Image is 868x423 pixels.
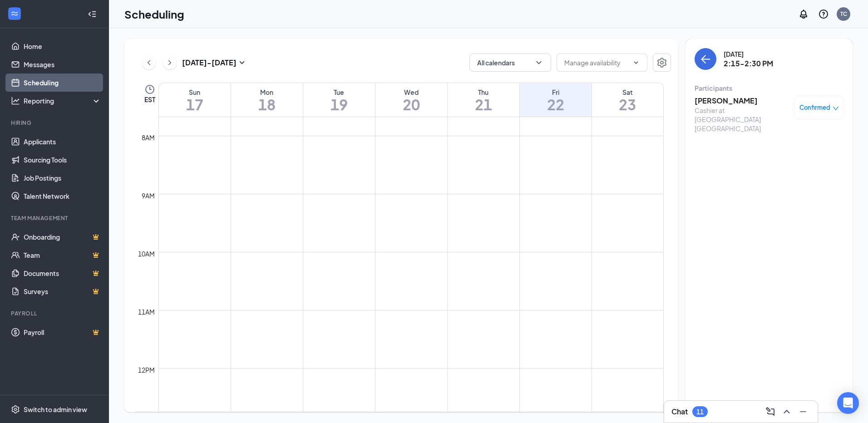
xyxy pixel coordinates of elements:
[448,97,519,112] h1: 21
[11,96,20,105] svg: Analysis
[520,88,592,97] div: Fri
[24,151,101,169] a: Sourcing Tools
[136,307,157,317] div: 11am
[24,96,102,105] div: Reporting
[840,10,847,18] div: TC
[124,6,184,22] h1: Scheduling
[163,56,177,69] button: ChevronRight
[763,404,778,419] button: ComposeMessage
[24,228,101,246] a: OnboardingCrown
[24,405,87,414] div: Switch to admin view
[24,74,101,92] a: Scheduling
[24,282,101,300] a: SurveysCrown
[833,105,839,112] span: down
[231,97,303,112] h1: 18
[656,57,667,68] svg: Settings
[534,58,543,67] svg: ChevronDown
[11,310,99,317] div: Payroll
[24,169,101,187] a: Job Postings
[448,88,519,97] div: Thu
[303,83,375,117] a: August 19, 2025
[144,57,153,68] svg: ChevronLeft
[837,392,859,414] div: Open Intercom Messenger
[592,88,664,97] div: Sat
[799,103,830,112] span: Confirmed
[136,249,157,259] div: 10am
[11,405,20,414] svg: Settings
[24,133,101,151] a: Applicants
[165,57,174,68] svg: ChevronRight
[695,96,790,106] h3: [PERSON_NAME]
[375,83,447,117] a: August 20, 2025
[159,83,231,117] a: August 17, 2025
[237,57,247,68] svg: SmallChevronDown
[796,404,810,419] button: Minimize
[303,97,375,112] h1: 19
[140,191,157,201] div: 9am
[696,408,704,416] div: 11
[818,9,829,20] svg: QuestionInfo
[144,84,155,95] svg: Clock
[632,59,640,66] svg: ChevronDown
[798,9,809,20] svg: Notifications
[469,54,551,72] button: All calendarsChevronDown
[448,83,519,117] a: August 21, 2025
[11,214,99,222] div: Team Management
[159,97,231,112] h1: 17
[781,406,792,417] svg: ChevronUp
[140,133,157,143] div: 8am
[375,88,447,97] div: Wed
[700,54,711,64] svg: ArrowLeft
[24,55,101,74] a: Messages
[695,106,790,133] div: Cashier at [GEOGRAPHIC_DATA] [GEOGRAPHIC_DATA]
[136,365,157,375] div: 12pm
[724,49,773,59] div: [DATE]
[24,187,101,205] a: Talent Network
[142,56,156,69] button: ChevronLeft
[592,97,664,112] h1: 23
[695,84,843,93] div: Participants
[724,59,773,69] h3: 2:15-2:30 PM
[592,83,664,117] a: August 23, 2025
[144,95,155,104] span: EST
[24,246,101,264] a: TeamCrown
[564,58,629,68] input: Manage availability
[798,406,809,417] svg: Minimize
[671,407,688,417] h3: Chat
[520,83,592,117] a: August 22, 2025
[231,83,303,117] a: August 18, 2025
[182,58,237,68] h3: [DATE] - [DATE]
[10,9,19,18] svg: WorkstreamLogo
[24,264,101,282] a: DocumentsCrown
[695,48,716,70] button: back-button
[24,323,101,341] a: PayrollCrown
[779,404,794,419] button: ChevronUp
[765,406,776,417] svg: ComposeMessage
[24,37,101,55] a: Home
[88,10,97,19] svg: Collapse
[375,97,447,112] h1: 20
[231,88,303,97] div: Mon
[303,88,375,97] div: Tue
[653,54,671,72] button: Settings
[520,97,592,112] h1: 22
[11,119,99,127] div: Hiring
[159,88,231,97] div: Sun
